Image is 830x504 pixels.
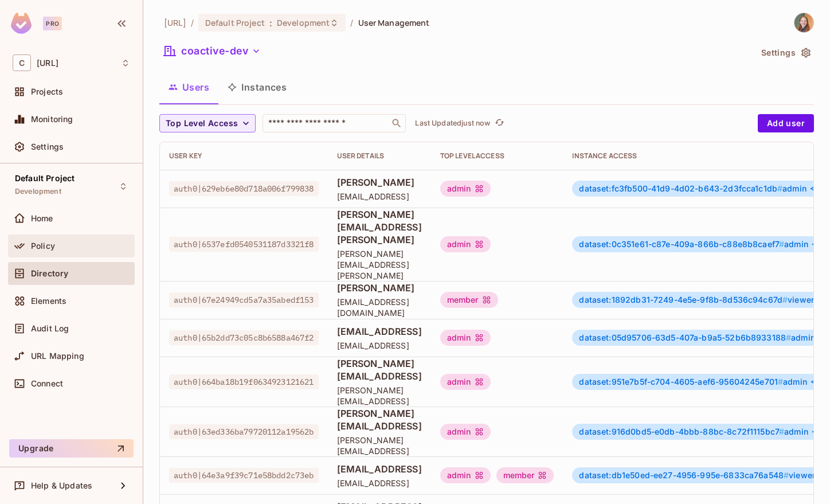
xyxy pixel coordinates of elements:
span: [EMAIL_ADDRESS] [337,191,422,202]
span: Development [15,187,61,196]
span: auth0|629eb6e80d718a006f799838 [169,181,319,196]
button: Add user [758,114,814,132]
div: admin [440,181,491,197]
span: [EMAIL_ADDRESS] [337,325,422,338]
span: the active workspace [164,17,186,28]
button: refresh [492,116,506,130]
span: Click to refresh data [490,116,506,130]
span: [EMAIL_ADDRESS] [337,478,422,489]
span: [PERSON_NAME][EMAIL_ADDRESS] [337,385,422,407]
span: C [13,54,31,71]
div: member [440,292,498,308]
div: admin [440,374,491,390]
span: admin [579,333,815,342]
span: [EMAIL_ADDRESS] [337,340,422,351]
img: SReyMgAAAABJRU5ErkJggg== [11,13,32,34]
span: Development [277,17,330,28]
div: admin [440,330,491,346]
span: auth0|664ba18b19f0634923121621 [169,374,319,389]
span: Monitoring [31,115,73,124]
button: coactive-dev [159,42,265,60]
span: # [779,239,784,249]
button: Settings [757,44,814,62]
span: User Management [358,17,430,28]
span: dataset:0c351e61-c87e-409a-866b-c88e8b8caef7 [579,239,784,249]
span: Directory [31,269,68,278]
span: # [777,183,782,193]
span: admin [579,427,808,436]
span: Projects [31,87,63,96]
span: [PERSON_NAME] [337,282,422,294]
span: dataset:05d95706-63d5-407a-b9a5-52b6b8933188 [579,333,791,342]
span: auth0|63ed336ba79720112a19562b [169,424,319,439]
div: User Details [337,151,422,161]
li: / [191,17,194,28]
span: admin [579,184,806,193]
span: # [784,470,789,480]
span: dataset:1892db31-7249-4e5e-9f8b-8d536c94c67d [579,295,788,304]
span: # [779,427,784,436]
p: Last Updated just now [415,119,490,128]
span: [PERSON_NAME][EMAIL_ADDRESS] [337,407,422,432]
div: admin [440,424,491,440]
img: Stephanie Ahart [794,13,813,32]
span: dataset:916d0bd5-e0db-4bbb-88bc-8c72f1115bc7 [579,427,784,436]
span: Help & Updates [31,481,92,490]
span: Policy [31,241,55,251]
span: auth0|65b2dd73c05c8b6588a467f2 [169,330,319,345]
span: dataset:db1e50ed-ee27-4956-995e-6833ca76a548 [579,470,789,480]
span: refresh [495,118,504,129]
span: # [782,295,788,304]
span: [EMAIL_ADDRESS][DOMAIN_NAME] [337,296,422,318]
div: Top Level Access [440,151,554,161]
span: [PERSON_NAME][EMAIL_ADDRESS][PERSON_NAME] [337,208,422,246]
span: # [778,377,783,386]
div: User Key [169,151,319,161]
span: [EMAIL_ADDRESS] [337,463,422,475]
span: auth0|64e3a9f39c71e58bdd2c73eb [169,468,319,483]
span: dataset:951e7b5f-c704-4605-aef6-95604245e701 [579,377,783,386]
li: / [350,17,353,28]
span: Audit Log [31,324,69,333]
div: Pro [43,17,62,30]
button: Upgrade [9,439,134,458]
span: admin [579,240,808,249]
span: Default Project [205,17,265,28]
span: auth0|6537efd0540531187d3321f8 [169,237,319,252]
span: Connect [31,379,63,388]
div: member [496,467,554,483]
span: Workspace: coactive.ai [37,58,58,68]
span: [PERSON_NAME][EMAIL_ADDRESS] [337,435,422,456]
div: admin [440,467,491,483]
button: Users [159,73,218,101]
span: viewer [579,295,814,304]
span: auth0|67e24949cd5a7a35abedf153 [169,292,319,307]
span: : [269,18,273,28]
span: URL Mapping [31,351,84,361]
span: [PERSON_NAME][EMAIL_ADDRESS][PERSON_NAME] [337,248,422,281]
button: Instances [218,73,296,101]
span: Home [31,214,53,223]
div: admin [440,236,491,252]
span: Settings [31,142,64,151]
span: [PERSON_NAME][EMAIL_ADDRESS] [337,357,422,382]
span: admin [579,377,807,386]
button: Top Level Access [159,114,256,132]
span: viewer [579,471,815,480]
span: dataset:fc3fb500-41d9-4d02-b643-2d3fcca1c1db [579,183,782,193]
span: Elements [31,296,66,306]
span: [PERSON_NAME] [337,176,422,189]
span: Default Project [15,174,75,183]
span: Top Level Access [166,116,238,131]
span: # [786,333,791,342]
